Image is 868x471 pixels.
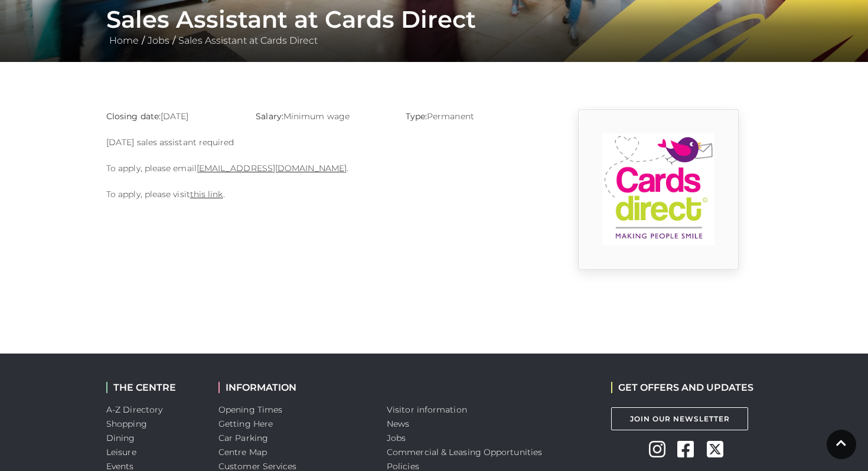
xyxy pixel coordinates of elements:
p: Minimum wage [256,109,387,123]
h2: THE CENTRE [106,382,201,393]
a: A-Z Directory [106,404,162,415]
img: 9_1554819914_l1cI.png [602,133,714,246]
a: this link [190,189,223,199]
p: To apply, please visit . [106,187,537,201]
a: Join Our Newsletter [611,407,748,430]
a: Leisure [106,447,136,457]
a: News [387,418,409,429]
a: Dining [106,433,135,443]
p: To apply, please email . [106,161,537,175]
a: Getting Here [218,418,273,429]
a: Opening Times [218,404,282,415]
h1: Sales Assistant at Cards Direct [106,5,762,34]
strong: Type: [406,111,427,122]
p: Permanent [406,109,537,123]
strong: Closing date: [106,111,161,122]
a: Centre Map [218,447,267,457]
a: Commercial & Leasing Opportunities [387,447,542,457]
a: Visitor information [387,404,467,415]
strong: Salary: [256,111,283,122]
a: Sales Assistant at Cards Direct [175,35,321,46]
a: Jobs [387,433,406,443]
a: Shopping [106,418,147,429]
p: [DATE] sales assistant required [106,135,537,149]
a: Car Parking [218,433,268,443]
a: [EMAIL_ADDRESS][DOMAIN_NAME] [197,163,347,174]
div: / / [97,5,771,48]
a: Home [106,35,142,46]
h2: INFORMATION [218,382,369,393]
a: Jobs [145,35,172,46]
h2: GET OFFERS AND UPDATES [611,382,753,393]
p: [DATE] [106,109,238,123]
